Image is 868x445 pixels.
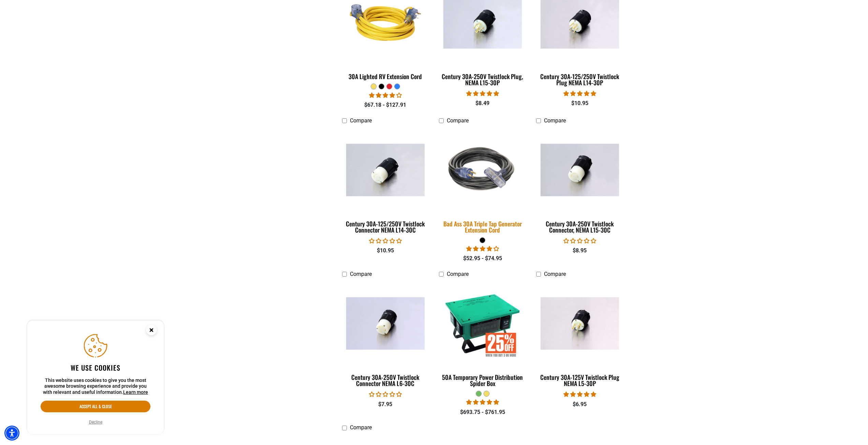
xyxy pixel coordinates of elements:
span: 4.00 stars [466,246,499,252]
div: $10.95 [342,247,429,255]
a: Century 30A-250V Twistlock Connector, NEMA L15-30C Century 30A-250V Twistlock Connector, NEMA L15... [536,127,623,237]
a: Century 30A-250V Twistlock Connector NEMA L6-30C Century 30A-250V Twistlock Connector NEMA L6-30C [342,281,429,390]
div: Century 30A-250V Twistlock Connector NEMA L6-30C [342,374,429,386]
button: Decline [87,419,104,426]
span: Compare [544,271,566,277]
span: Compare [544,117,566,124]
img: Century 30A-125V Twistlock Plug NEMA L5-30P [537,297,623,350]
a: black Bad Ass 30A Triple Tap Generator Extension Cord [439,127,526,237]
span: Compare [447,117,469,124]
img: Century 30A-250V Twistlock Connector NEMA L6-30C [342,297,428,350]
div: Accessibility Menu [4,426,19,441]
div: $8.49 [439,99,526,107]
div: Bad Ass 30A Triple Tap Generator Extension Cord [439,221,526,233]
div: $8.95 [536,247,623,255]
img: 50A Temporary Power Distribution Spider Box [440,284,526,362]
h2: We use cookies [41,363,150,372]
span: 0.00 stars [369,391,402,398]
button: Close this option [139,321,164,342]
span: 5.00 stars [563,391,596,398]
div: $7.95 [342,400,429,409]
div: Century 30A-125/250V Twistlock Plug NEMA L14-30P [536,73,623,86]
div: Century 30A-125V Twistlock Plug NEMA L5-30P [536,374,623,386]
div: $6.95 [536,400,623,409]
span: Compare [350,271,372,277]
div: Century 30A-250V Twistlock Connector, NEMA L15-30C [536,221,623,233]
span: 5.00 stars [466,90,499,97]
a: This website uses cookies to give you the most awesome browsing experience and provide you with r... [123,389,148,395]
span: 0.00 stars [563,238,596,244]
img: black [435,126,530,213]
div: $693.75 - $761.95 [439,408,526,416]
span: Compare [447,271,469,277]
aside: Cookie Consent [27,321,164,434]
span: 4.11 stars [369,92,402,99]
img: Century 30A-125/250V Twistlock Connector NEMA L14-30C [342,144,428,196]
a: Century 30A-125/250V Twistlock Connector NEMA L14-30C Century 30A-125/250V Twistlock Connector NE... [342,127,429,237]
div: $67.18 - $127.91 [342,101,429,109]
span: 5.00 stars [563,90,596,97]
div: $52.95 - $74.95 [439,254,526,263]
div: $10.95 [536,99,623,107]
span: 5.00 stars [466,399,499,405]
div: Century 30A-125/250V Twistlock Connector NEMA L14-30C [342,221,429,233]
span: 0.00 stars [369,238,402,244]
p: This website uses cookies to give you the most awesome browsing experience and provide you with r... [41,377,150,396]
div: 50A Temporary Power Distribution Spider Box [439,374,526,386]
button: Accept all & close [41,401,150,412]
div: 30A Lighted RV Extension Cord [342,73,429,79]
div: Century 30A-250V Twistlock Plug, NEMA L15-30P [439,73,526,86]
span: Compare [350,117,372,124]
span: Compare [350,424,372,431]
a: 50A Temporary Power Distribution Spider Box 50A Temporary Power Distribution Spider Box [439,281,526,390]
img: Century 30A-250V Twistlock Connector, NEMA L15-30C [537,144,623,196]
a: Century 30A-125V Twistlock Plug NEMA L5-30P Century 30A-125V Twistlock Plug NEMA L5-30P [536,281,623,390]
